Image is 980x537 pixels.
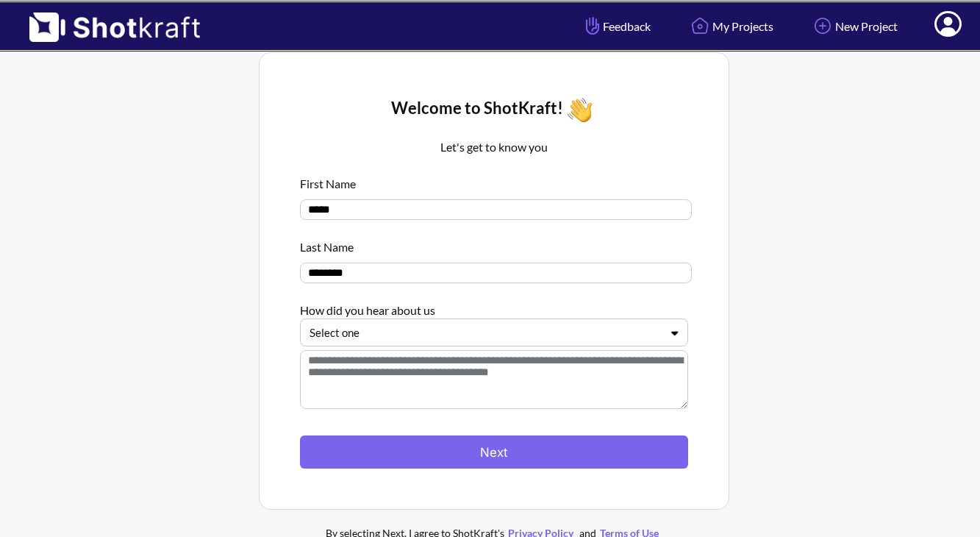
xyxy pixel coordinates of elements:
[799,7,909,46] a: New Project
[563,93,596,127] img: Wave Icon
[300,294,688,319] div: How did you hear about us
[582,18,651,35] span: Feedback
[687,13,712,38] img: Home Icon
[300,93,688,127] div: Welcome to ShotKraft!
[676,7,784,46] a: My Projects
[300,138,688,156] p: Let's get to know you
[300,231,688,255] div: Last Name
[300,168,688,192] div: First Name
[582,13,603,38] img: Hand Icon
[810,13,835,38] img: Add Icon
[300,435,688,469] button: Next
